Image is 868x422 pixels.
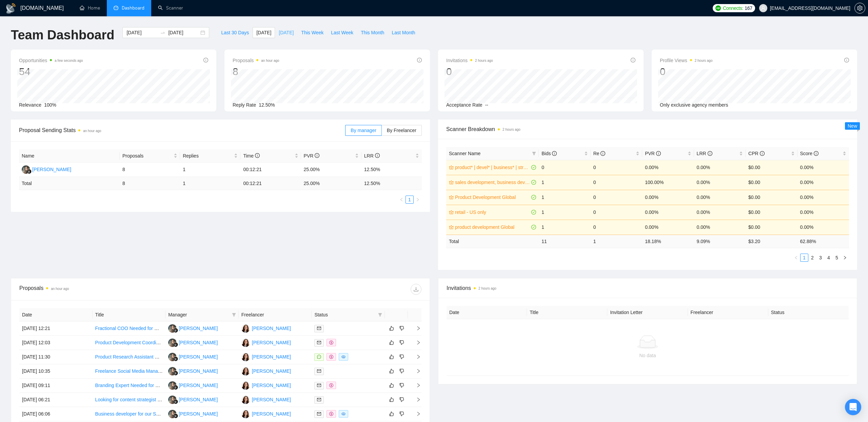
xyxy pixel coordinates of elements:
[389,383,394,388] span: like
[844,58,849,62] span: info-circle
[173,356,178,361] img: gigradar-bm.png
[32,166,71,173] div: [PERSON_NAME]
[93,308,166,322] th: Title
[179,396,218,403] div: [PERSON_NAME]
[301,177,361,190] td: 25.00 %
[351,128,376,133] span: By manager
[446,235,539,248] td: Total
[241,338,250,347] img: JM
[93,350,166,364] td: Product Research Assistant Needed
[809,254,816,261] a: 2
[642,190,694,205] td: 0.00%
[183,152,233,160] span: Replies
[447,284,849,292] span: Invitations
[19,350,93,364] td: [DATE] 11:30
[80,5,100,11] a: homeHome
[797,160,849,175] td: 0.00%
[694,175,746,190] td: 0.00%
[746,220,797,235] td: $0.00
[160,30,165,35] span: swap-right
[314,311,375,318] span: Status
[591,205,642,220] td: 0
[816,254,825,262] li: 3
[95,411,241,417] a: Business developer for our Supply chain and procurement consulting.
[411,287,421,292] span: download
[327,27,357,38] button: Last Week
[817,254,824,261] a: 3
[317,398,321,402] span: mail
[792,254,800,262] li: Previous Page
[158,5,183,11] a: searchScanner
[389,368,394,374] span: like
[168,354,218,359] a: LK[PERSON_NAME]
[83,129,101,133] time: an hour ago
[388,338,396,347] button: like
[279,29,294,36] span: [DATE]
[304,153,320,159] span: PVR
[746,160,797,175] td: $0.00
[19,284,220,295] div: Proposals
[160,30,165,35] span: to
[173,399,178,404] img: gigradar-bm.png
[378,313,382,317] span: filter
[748,151,764,156] span: CPR
[398,396,406,404] button: dislike
[397,196,406,204] button: left
[539,220,590,235] td: 1
[631,58,635,62] span: info-circle
[168,367,177,375] img: LK
[541,151,557,156] span: Bids
[22,165,30,174] img: LK
[361,163,422,177] td: 12.50%
[122,152,172,160] span: Proposals
[241,354,291,359] a: JM[PERSON_NAME]
[531,165,536,170] span: check-circle
[44,102,56,108] span: 100%
[532,151,536,155] span: filter
[241,396,250,404] img: JM
[95,397,201,402] a: Looking for content strategist for my fashion brand
[593,151,606,156] span: Re
[449,180,454,185] span: crown
[173,371,178,375] img: gigradar-bm.png
[446,125,849,133] span: Scanner Breakdown
[660,65,713,78] div: 0
[694,190,746,205] td: 0.00%
[243,153,259,159] span: Time
[168,411,218,416] a: LK[PERSON_NAME]
[173,342,178,347] img: gigradar-bm.png
[797,190,849,205] td: 0.00%
[241,324,250,333] img: JM
[591,235,642,248] td: 1
[19,56,83,65] span: Opportunities
[377,310,383,320] span: filter
[364,153,380,159] span: LRR
[794,256,798,260] span: left
[746,175,797,190] td: $0.00
[252,382,291,389] div: [PERSON_NAME]
[660,56,713,65] span: Profile Views
[398,324,406,332] button: dislike
[168,324,177,333] img: LK
[179,367,218,375] div: [PERSON_NAME]
[642,235,694,248] td: 18.18 %
[275,27,297,38] button: [DATE]
[552,151,557,156] span: info-circle
[531,225,536,230] span: check-circle
[168,396,177,404] img: LK
[241,381,250,390] img: JM
[252,410,291,418] div: [PERSON_NAME]
[855,5,865,11] span: setting
[398,367,406,375] button: dislike
[173,385,178,390] img: gigradar-bm.png
[122,5,144,11] span: Dashboard
[591,220,642,235] td: 0
[539,235,590,248] td: 11
[591,160,642,175] td: 0
[478,287,496,290] time: 2 hours ago
[389,326,394,331] span: like
[259,102,275,108] span: 12.50%
[694,160,746,175] td: 0.00%
[708,151,712,156] span: info-circle
[233,56,279,65] span: Proposals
